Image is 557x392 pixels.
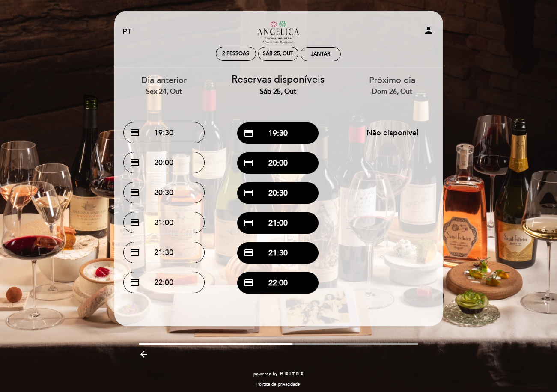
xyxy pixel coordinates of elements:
span: credit_card [244,218,254,228]
span: credit_card [244,278,254,288]
img: MEITRE [280,372,304,376]
button: credit_card 22:00 [237,272,319,294]
button: credit_card 20:30 [237,182,319,204]
i: person [423,25,434,36]
button: credit_card 20:00 [123,152,205,173]
span: credit_card [130,157,140,168]
span: credit_card [130,217,140,228]
div: Sáb 25, out [263,50,293,57]
span: credit_card [244,248,254,258]
button: credit_card 20:00 [237,152,319,174]
button: credit_card 20:30 [123,182,205,203]
div: Dia anterior [113,74,215,96]
button: Não disponível [351,122,433,143]
a: Política de privacidade [256,381,300,387]
button: credit_card 21:00 [123,212,205,233]
span: credit_card [244,188,254,198]
span: credit_card [130,187,140,198]
div: Reservas disponíveis [227,73,329,97]
span: credit_card [244,158,254,168]
div: Próximo dia [342,74,443,96]
span: powered by [253,371,277,377]
a: Restaurante [PERSON_NAME] Maestra [225,20,332,44]
div: Sáb 25, out [227,87,329,97]
span: 2 pessoas [222,50,249,57]
button: credit_card 19:30 [237,122,319,144]
div: Jantar [311,51,330,57]
button: credit_card 19:30 [123,122,205,143]
button: credit_card 21:30 [237,242,319,264]
span: credit_card [130,128,140,138]
span: credit_card [244,128,254,138]
button: credit_card 21:30 [123,242,205,263]
a: powered by [253,371,304,377]
button: credit_card 21:00 [237,212,319,234]
div: Dom 26, out [342,87,443,97]
div: Sex 24, out [113,87,215,97]
i: arrow_backward [139,349,149,359]
span: credit_card [130,277,140,288]
button: credit_card 22:00 [123,272,205,293]
span: credit_card [130,247,140,258]
button: person [423,25,434,39]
